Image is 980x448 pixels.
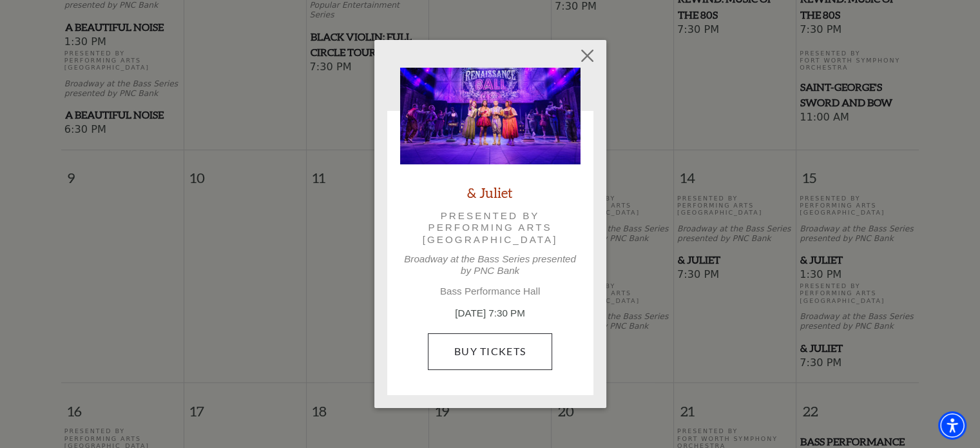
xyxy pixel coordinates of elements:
[400,253,581,277] p: Broadway at the Bass Series presented by PNC Bank
[400,306,581,321] p: [DATE] 7:30 PM
[575,44,599,68] button: Close
[467,184,513,201] a: & Juliet
[418,210,562,246] p: Presented by Performing Arts [GEOGRAPHIC_DATA]
[938,411,966,440] div: Accessibility Menu
[428,333,552,369] a: Buy Tickets
[400,68,581,164] img: & Juliet
[400,286,581,297] p: Bass Performance Hall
